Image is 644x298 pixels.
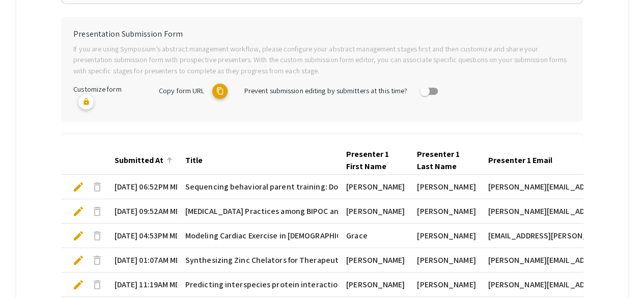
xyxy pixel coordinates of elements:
[106,273,177,297] mat-cell: [DATE] 11:19AM MDT
[338,273,409,297] mat-cell: [PERSON_NAME]
[409,199,480,224] mat-cell: [PERSON_NAME]
[185,154,203,167] div: Title
[480,175,589,199] mat-cell: [PERSON_NAME][EMAIL_ADDRESS][PERSON_NAME][DOMAIN_NAME]
[338,199,409,224] mat-cell: [PERSON_NAME]
[338,248,409,273] mat-cell: [PERSON_NAME]
[115,154,163,167] div: Submitted At
[78,94,94,110] mat-icon: lock
[185,254,403,266] span: Synthesizing Zinc Chelators for Therapeutic Contact Lenses
[72,230,85,242] span: edit
[106,175,177,199] mat-cell: [DATE] 06:52PM MDT
[91,279,103,291] span: delete
[338,224,409,248] mat-cell: Grace
[91,254,103,266] span: delete
[480,273,589,297] mat-cell: [PERSON_NAME][EMAIL_ADDRESS][PERSON_NAME][DOMAIN_NAME]
[91,230,103,242] span: delete
[417,148,462,173] div: Presenter 1 Last Name
[409,224,480,248] mat-cell: [PERSON_NAME]
[72,279,85,291] span: edit
[106,199,177,224] mat-cell: [DATE] 09:52AM MDT
[409,248,480,273] mat-cell: [PERSON_NAME]
[346,148,401,173] div: Presenter 1 First Name
[106,248,177,273] mat-cell: [DATE] 01:07AM MDT
[106,224,177,248] mat-cell: [DATE] 04:53PM MDT
[8,252,43,290] iframe: Chat
[159,85,204,95] span: Copy form URL
[488,154,552,167] div: Presenter 1 Email
[73,29,571,39] h6: Presentation Submission Form
[409,175,480,199] mat-cell: [PERSON_NAME]
[185,181,545,193] span: Sequencing behavioral parent training: Do we need to start with positive parenting to be effective?
[480,248,589,273] mat-cell: [PERSON_NAME][EMAIL_ADDRESS][PERSON_NAME][DOMAIN_NAME]
[72,254,85,266] span: edit
[338,175,409,199] mat-cell: [PERSON_NAME]
[91,181,103,193] span: delete
[91,205,103,218] span: delete
[244,86,407,95] span: Prevent submission editing by submitters at this time?
[488,154,561,167] div: Presenter 1 Email
[72,205,85,218] span: edit
[346,148,391,173] div: Presenter 1 First Name
[185,279,455,291] span: Predicting interspecies protein interaction using structural bioinformatics
[73,43,571,76] p: If you are using Symposium’s abstract management workflow, please configure your abstract managem...
[72,181,85,193] span: edit
[185,154,212,167] div: Title
[185,230,507,242] span: Modeling Cardiac Exercise in [DEMOGRAPHIC_DATA] and [DEMOGRAPHIC_DATA] Fibroblasts.
[115,154,173,167] div: Submitted At
[417,148,471,173] div: Presenter 1 Last Name
[73,84,121,94] span: Customize form
[480,199,589,224] mat-cell: [PERSON_NAME][EMAIL_ADDRESS][PERSON_NAME][DOMAIN_NAME]
[409,273,480,297] mat-cell: [PERSON_NAME]
[480,224,589,248] mat-cell: [EMAIL_ADDRESS][PERSON_NAME][DOMAIN_NAME]
[212,84,228,99] mat-icon: copy URL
